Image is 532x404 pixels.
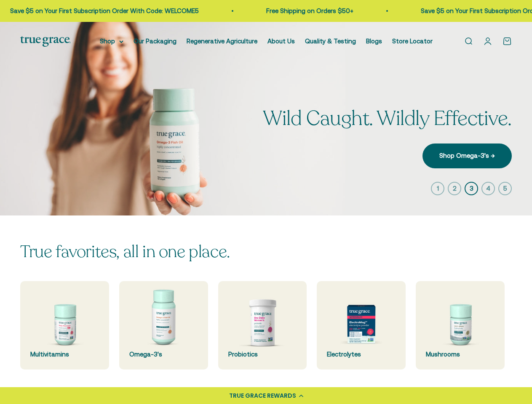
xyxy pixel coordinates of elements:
[498,182,512,195] button: 5
[228,349,297,359] div: Probiotics
[267,37,295,45] a: About Us
[20,281,109,370] a: Multivitamins
[266,7,353,14] a: Free Shipping on Orders $50+
[119,281,208,370] a: Omega-3's
[431,182,444,195] button: 1
[134,37,176,45] a: Our Packaging
[392,37,433,45] a: Store Locator
[263,105,512,132] split-lines: Wild Caught. Wildly Effective.
[426,349,495,359] div: Mushrooms
[129,349,198,359] div: Omega-3's
[448,182,461,195] button: 2
[305,37,356,45] a: Quality & Testing
[465,182,478,195] button: 3
[10,6,199,16] p: Save $5 on Your First Subscription Order With Code: WELCOME5
[422,144,512,168] a: Shop Omega-3's →
[20,240,230,263] split-lines: True favorites, all in one place.
[187,37,257,45] a: Regenerative Agriculture
[100,36,123,46] summary: Shop
[481,182,495,195] button: 4
[416,281,505,370] a: Mushrooms
[30,349,99,359] div: Multivitamins
[366,37,382,45] a: Blogs
[229,391,296,400] div: TRUE GRACE REWARDS
[327,349,396,359] div: Electrolytes
[218,281,307,370] a: Probiotics
[317,281,406,370] a: Electrolytes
